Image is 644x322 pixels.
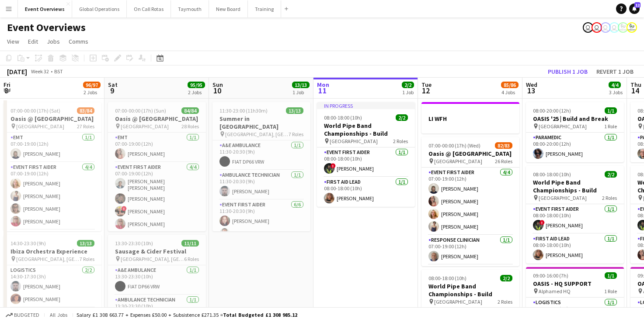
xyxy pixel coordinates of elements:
[316,86,329,96] span: 11
[184,256,199,262] span: 6 Roles
[212,170,310,200] app-card-role: Ambulance Technician1/111:30-20:30 (9h)[PERSON_NAME]
[421,115,519,123] h3: LI WFH
[421,102,519,134] div: LI WFH
[83,82,101,88] span: 96/97
[421,282,519,298] h3: World Pipe Band Championships - Build
[526,102,624,162] div: 08:00-20:00 (12h)1/1OASIS '25 | Build and Break [GEOGRAPHIC_DATA]1 RoleParamedic1/108:00-20:00 (1...
[602,195,617,201] span: 2 Roles
[501,89,518,96] div: 4 Jobs
[618,22,628,33] app-user-avatar: Operations Manager
[583,22,593,33] app-user-avatar: Jackie Tolland
[526,234,624,264] app-card-role: First Aid Lead1/108:00-18:00 (10h)[PERSON_NAME]
[500,275,512,281] span: 2/2
[121,256,184,262] span: [GEOGRAPHIC_DATA], [GEOGRAPHIC_DATA]
[317,102,415,109] div: In progress
[593,66,637,77] button: Revert 1 job
[396,114,408,121] span: 2/2
[69,38,88,45] span: Comms
[77,240,94,247] span: 13/13
[3,102,101,231] div: 07:00-00:00 (17h) (Sat)83/84Oasis @ [GEOGRAPHIC_DATA] [GEOGRAPHIC_DATA]27 RolesEMT1/107:00-19:00 ...
[402,82,414,88] span: 2/2
[3,115,101,123] h3: Oasis @ [GEOGRAPHIC_DATA]
[317,81,329,89] span: Mon
[16,123,64,130] span: [GEOGRAPHIC_DATA]
[7,67,27,76] div: [DATE]
[3,81,10,89] span: Fri
[3,265,101,308] app-card-role: Logistics2/214:30-17:30 (3h)[PERSON_NAME][PERSON_NAME]
[421,168,519,235] app-card-role: Event First Aider4/407:00-19:00 (12h)[PERSON_NAME][PERSON_NAME][PERSON_NAME][PERSON_NAME]
[421,150,519,158] h3: Oasis @ [GEOGRAPHIC_DATA]
[331,163,336,168] span: !
[629,86,641,96] span: 14
[181,123,199,130] span: 28 Roles
[3,247,101,255] h3: Ibiza Orchestra Experience
[592,22,602,33] app-user-avatar: Operations Team
[501,82,519,88] span: 85/86
[533,272,568,279] span: 09:00-16:00 (7h)
[10,240,46,247] span: 14:30-23:30 (9h)
[108,102,206,231] app-job-card: 07:00-00:00 (17h) (Sun)84/84Oasis @ [GEOGRAPHIC_DATA] [GEOGRAPHIC_DATA]28 RolesEMT1/107:00-19:00 ...
[600,22,611,33] app-user-avatar: Operations Team
[526,178,624,194] h3: World Pipe Band Championships - Build
[627,22,637,33] app-user-avatar: Operations Manager
[181,240,199,247] span: 11/11
[526,280,624,288] h3: OASIS - HQ SUPPORT
[84,89,100,96] div: 2 Jobs
[43,36,63,47] a: Jobs
[609,89,623,96] div: 3 Jobs
[286,107,303,114] span: 13/13
[526,81,537,89] span: Wed
[324,114,362,121] span: 08:00-18:00 (10h)
[533,171,571,178] span: 08:00-18:00 (10h)
[525,86,537,96] span: 13
[495,142,512,149] span: 82/83
[289,131,303,137] span: 7 Roles
[127,0,171,17] button: On Call Rotas
[18,0,72,17] button: Event Overviews
[108,162,206,233] app-card-role: Event First Aider4/407:00-19:00 (12h)[PERSON_NAME] [PERSON_NAME][PERSON_NAME]![PERSON_NAME][PERSO...
[14,312,39,318] span: Budgeted
[115,107,166,114] span: 07:00-00:00 (17h) (Sun)
[65,36,92,47] a: Comms
[24,36,42,47] a: Edit
[212,102,310,231] app-job-card: 11:30-23:00 (11h30m)13/13Summer in [GEOGRAPHIC_DATA] [GEOGRAPHIC_DATA], [GEOGRAPHIC_DATA]7 RolesA...
[10,107,60,114] span: 07:00-00:00 (17h) (Sat)
[428,142,480,149] span: 07:00-00:00 (17h) (Wed)
[526,133,624,162] app-card-role: Paramedic1/108:00-20:00 (12h)[PERSON_NAME]
[2,86,10,96] span: 8
[317,102,415,207] app-job-card: In progress08:00-18:00 (10h)2/2World Pipe Band Championships - Build [GEOGRAPHIC_DATA]2 RolesEven...
[604,288,617,295] span: 1 Role
[393,138,408,144] span: 2 Roles
[171,0,209,17] button: Taymouth
[434,298,482,305] span: [GEOGRAPHIC_DATA]
[80,256,94,262] span: 7 Roles
[29,68,51,75] span: Week 32
[3,133,101,162] app-card-role: EMT1/107:00-19:00 (12h)[PERSON_NAME]
[317,122,415,137] h3: World Pipe Band Championships - Build
[209,0,248,17] button: New Board
[421,137,519,266] app-job-card: 07:00-00:00 (17h) (Wed)82/83Oasis @ [GEOGRAPHIC_DATA] [GEOGRAPHIC_DATA]26 RolesEvent First Aider4...
[3,36,23,47] a: View
[47,38,60,45] span: Jobs
[544,66,591,77] button: Publish 1 job
[629,3,640,14] a: 12
[28,38,38,45] span: Edit
[604,123,617,130] span: 1 Role
[526,166,624,264] app-job-card: 08:00-18:00 (10h)2/2World Pipe Band Championships - Build [GEOGRAPHIC_DATA]2 RolesEvent First Aid...
[421,235,519,265] app-card-role: Response Clinician1/107:00-19:00 (12h)[PERSON_NAME]
[54,68,63,75] div: BST
[539,123,587,130] span: [GEOGRAPHIC_DATA]
[212,200,310,293] app-card-role: Event First Aider6/611:30-20:30 (9h)[PERSON_NAME][PERSON_NAME]
[77,123,94,130] span: 27 Roles
[421,81,432,89] span: Tue
[402,89,414,96] div: 1 Job
[609,82,621,88] span: 4/4
[634,2,641,8] span: 12
[292,82,310,88] span: 13/13
[212,140,310,170] app-card-role: A&E Ambulance1/111:30-20:30 (9h)FIAT DP66 VRW
[533,107,571,114] span: 08:00-20:00 (12h)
